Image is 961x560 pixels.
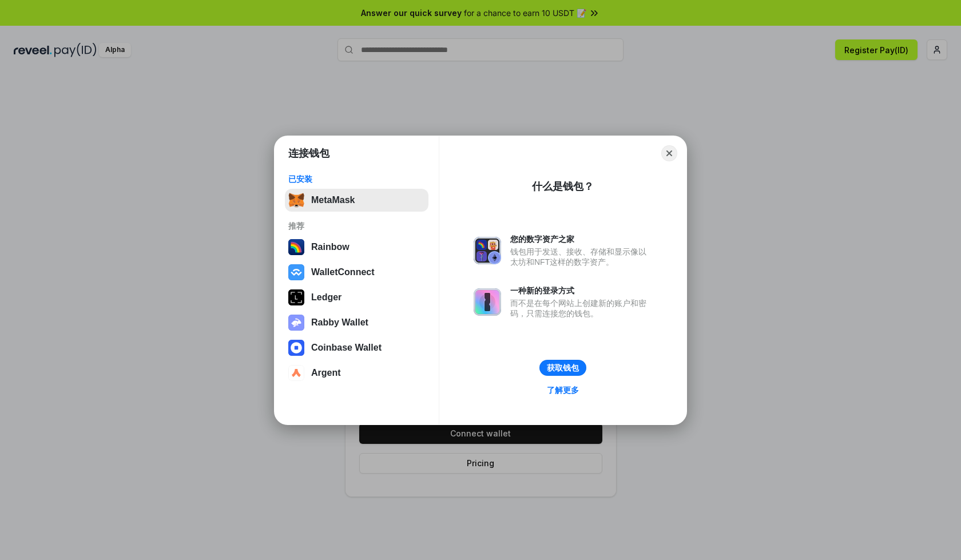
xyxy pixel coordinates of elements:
[288,174,425,184] div: 已安装
[311,368,341,378] div: Argent
[311,195,355,205] div: MetaMask
[510,234,652,244] div: 您的数字资产之家
[311,267,375,277] div: WalletConnect
[510,247,652,267] div: 钱包用于发送、接收、存储和显示像以太坊和NFT这样的数字资产。
[547,385,579,395] div: 了解更多
[288,146,329,160] h1: 连接钱包
[288,192,304,208] img: svg+xml,%3Csvg%20fill%3D%22none%22%20height%3D%2233%22%20viewBox%3D%220%200%2035%2033%22%20width%...
[311,317,368,328] div: Rabby Wallet
[285,189,428,212] button: MetaMask
[311,242,350,252] div: Rainbow
[540,383,586,398] a: 了解更多
[288,239,304,255] img: svg+xml,%3Csvg%20width%3D%22120%22%20height%3D%22120%22%20viewBox%3D%220%200%20120%20120%22%20fil...
[311,292,341,303] div: Ledger
[288,315,304,331] img: svg+xml,%3Csvg%20xmlns%3D%22http%3A%2F%2Fwww.w3.org%2F2000%2Fsvg%22%20fill%3D%22none%22%20viewBox...
[311,343,382,353] div: Coinbase Wallet
[474,288,501,316] img: svg+xml,%3Csvg%20xmlns%3D%22http%3A%2F%2Fwww.w3.org%2F2000%2Fsvg%22%20fill%3D%22none%22%20viewBox...
[661,145,677,161] button: Close
[288,340,304,356] img: svg+xml,%3Csvg%20width%3D%2228%22%20height%3D%2228%22%20viewBox%3D%220%200%2028%2028%22%20fill%3D...
[285,286,428,309] button: Ledger
[288,264,304,280] img: svg+xml,%3Csvg%20width%3D%2228%22%20height%3D%2228%22%20viewBox%3D%220%200%2028%2028%22%20fill%3D...
[285,236,428,259] button: Rainbow
[510,285,652,296] div: 一种新的登录方式
[285,336,428,359] button: Coinbase Wallet
[474,237,501,264] img: svg+xml,%3Csvg%20xmlns%3D%22http%3A%2F%2Fwww.w3.org%2F2000%2Fsvg%22%20fill%3D%22none%22%20viewBox...
[285,261,428,284] button: WalletConnect
[288,289,304,305] img: svg+xml,%3Csvg%20xmlns%3D%22http%3A%2F%2Fwww.w3.org%2F2000%2Fsvg%22%20width%3D%2228%22%20height%3...
[547,363,579,373] div: 获取钱包
[288,365,304,381] img: svg+xml,%3Csvg%20width%3D%2228%22%20height%3D%2228%22%20viewBox%3D%220%200%2028%2028%22%20fill%3D...
[539,360,586,376] button: 获取钱包
[288,221,425,231] div: 推荐
[285,311,428,334] button: Rabby Wallet
[532,180,594,193] div: 什么是钱包？
[285,362,428,384] button: Argent
[510,298,652,319] div: 而不是在每个网站上创建新的账户和密码，只需连接您的钱包。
